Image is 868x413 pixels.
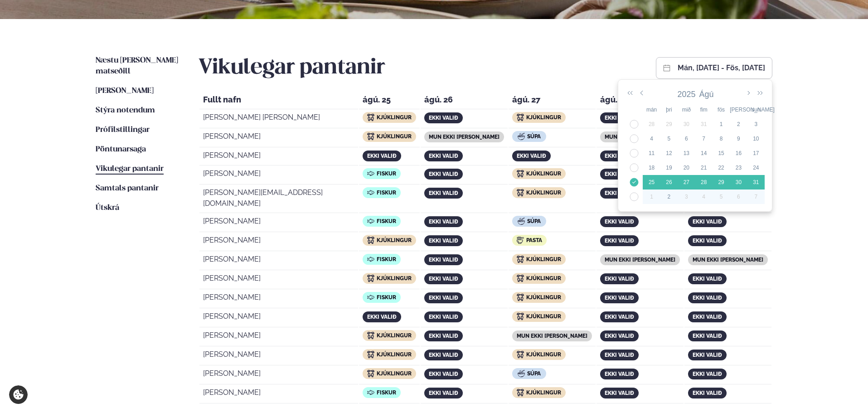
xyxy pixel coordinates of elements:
td: 2025-08-04 [643,131,660,146]
span: Kjúklingur [377,114,412,121]
td: 2025-09-03 [678,189,695,204]
td: 2025-08-25 [643,175,660,189]
span: Vikulegar pantanir [96,165,164,173]
th: ágú. 28 [596,92,684,109]
img: icon img [518,370,525,377]
span: ekki valið [429,219,458,225]
span: Fiskur [377,389,396,396]
span: ekki valið [693,352,722,358]
span: Kjúklingur [526,313,561,320]
span: ekki valið [693,219,722,225]
th: þri [660,102,678,117]
td: [PERSON_NAME] [199,214,358,232]
td: [PERSON_NAME] [199,366,358,384]
td: [PERSON_NAME] [199,252,358,270]
td: [PERSON_NAME] [199,166,358,185]
span: Kjúklingur [526,189,561,196]
span: ekki valið [429,295,458,301]
th: mið [678,102,695,117]
td: 2025-09-04 [695,189,713,204]
div: 13 [678,149,695,157]
img: icon img [517,294,524,301]
img: icon img [518,133,525,140]
span: Súpa [527,133,541,140]
img: icon img [367,294,374,301]
img: icon img [367,256,374,263]
span: ekki valið [429,276,458,282]
img: icon img [367,114,374,121]
div: 1 [643,193,660,201]
img: icon img [517,170,524,177]
div: 28 [643,120,660,128]
span: ekki valið [429,333,458,339]
div: 22 [713,164,730,172]
span: ekki valið [429,171,458,177]
td: 2025-08-08 [713,131,730,146]
span: mun ekki [PERSON_NAME] [605,134,675,140]
span: ekki valið [605,171,634,177]
td: 2025-09-02 [660,189,678,204]
a: Cookie settings [9,385,28,404]
td: 35 [626,175,643,189]
div: 14 [695,149,713,157]
a: Næstu [PERSON_NAME] matseðill [96,55,180,77]
div: 1 [713,120,730,128]
span: Pasta [526,237,542,243]
span: ekki valið [367,153,397,159]
a: Pöntunarsaga [96,144,146,155]
div: 7 [695,135,713,143]
td: [PERSON_NAME] [199,148,358,165]
div: 5 [713,193,730,201]
span: Súpa [527,218,541,224]
span: Fiskur [377,170,396,177]
span: Kjúklingur [526,389,561,396]
span: Kjúklingur [526,294,561,301]
div: 29 [660,120,678,128]
div: 9 [730,135,747,143]
div: 12 [660,149,678,157]
td: 2025-09-05 [713,189,730,204]
span: Kjúklingur [526,170,561,177]
span: ekki valið [693,295,722,301]
div: 28 [695,178,713,186]
img: icon img [517,351,524,358]
img: icon img [367,389,374,396]
span: ekki valið [605,115,634,121]
span: ekki valið [429,390,458,396]
td: 2025-08-05 [660,131,678,146]
div: 31 [695,120,713,128]
td: 2025-08-27 [678,175,695,189]
span: ekki valið [429,314,458,320]
div: 2 [730,120,747,128]
td: [PERSON_NAME] [199,385,358,403]
td: 2025-08-03 [747,117,765,131]
span: ekki valið [429,115,458,121]
div: 5 [660,135,678,143]
span: Kjúklingur [377,237,412,243]
span: Kjúklingur [377,332,412,339]
span: ekki valið [605,219,634,225]
td: 2025-07-31 [695,117,713,131]
th: ágú. 26 [421,92,508,109]
span: Samtals pantanir [96,185,159,192]
img: icon img [367,237,374,244]
div: 27 [678,178,695,186]
div: 11 [643,149,660,157]
div: 10 [747,135,765,143]
span: ekki valið [605,371,634,377]
span: Kjúklingur [377,275,412,282]
span: ekki valið [605,238,634,244]
td: [PERSON_NAME] [199,129,358,147]
td: 2025-09-06 [730,189,747,204]
span: ekki valið [429,153,458,159]
span: Kjúklingur [526,351,561,358]
span: Fiskur [377,294,396,301]
img: icon img [367,218,374,225]
td: 2025-08-22 [713,160,730,175]
div: 24 [747,164,765,172]
td: [PERSON_NAME] [199,328,358,346]
span: Kjúklingur [526,114,561,121]
button: Ágú [698,88,716,101]
span: ekki valið [605,333,634,339]
span: ekki valið [605,295,634,301]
